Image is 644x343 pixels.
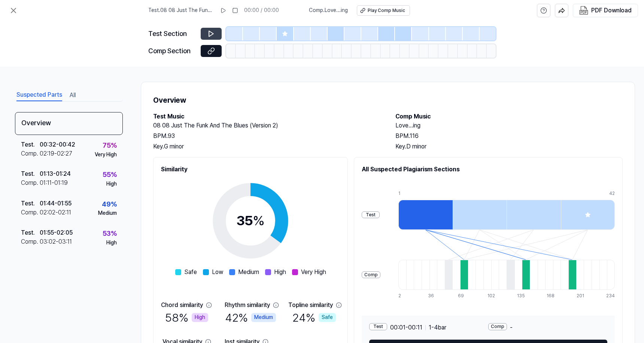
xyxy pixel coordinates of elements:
[21,149,40,158] div: Comp .
[319,313,336,322] div: Safe
[21,228,40,237] div: Test .
[395,142,623,151] div: Key. D minor
[40,149,72,158] div: 02:19 - 02:27
[21,140,40,149] div: Test .
[148,28,196,39] div: Test Section
[21,178,40,187] div: Comp .
[488,323,607,332] div: -
[390,323,422,332] span: 00:01 - 00:11
[165,310,208,325] div: 58 %
[578,4,633,17] button: PDF Download
[244,7,279,14] div: 00:00 / 00:00
[40,140,75,149] div: 00:32 - 00:42
[517,293,525,299] div: 135
[21,199,40,208] div: Test .
[398,190,453,197] div: 1
[16,89,62,101] button: Suspected Parts
[547,293,555,299] div: 168
[309,7,348,14] span: Comp . Love...ing
[106,180,117,188] div: High
[395,112,623,121] h2: Comp Music
[106,239,117,247] div: High
[153,94,623,106] h1: Overview
[40,169,71,178] div: 01:13 - 01:24
[184,268,197,277] span: Safe
[253,213,265,229] span: %
[40,208,71,217] div: 02:02 - 02:11
[362,165,615,174] h2: All Suspected Plagiarism Sections
[21,208,40,217] div: Comp .
[21,169,40,178] div: Test .
[15,112,123,135] div: Overview
[148,46,196,57] div: Comp Section
[238,268,259,277] span: Medium
[292,310,336,325] div: 24 %
[153,121,380,130] h2: 08 08 Just The Funk And The Blues (Version 2)
[591,6,632,15] div: PDF Download
[98,210,117,217] div: Medium
[95,151,117,159] div: Very High
[540,7,547,14] svg: help
[558,7,565,14] img: share
[369,323,387,330] div: Test
[153,132,380,141] div: BPM. 93
[395,132,623,141] div: BPM. 116
[225,310,276,325] div: 42 %
[251,313,276,322] div: Medium
[225,301,270,310] div: Rhythm similarity
[368,7,405,14] div: Play Comp Music
[606,293,615,299] div: 234
[395,121,623,130] h2: Love...ing
[488,323,507,330] div: Comp
[458,293,466,299] div: 69
[40,228,73,237] div: 01:55 - 02:05
[274,268,286,277] span: High
[103,228,117,239] div: 53 %
[362,271,380,279] div: Comp
[40,199,72,208] div: 01:44 - 01:55
[357,5,410,16] button: Play Comp Music
[102,199,117,210] div: 49 %
[148,7,214,14] span: Test . 08 08 Just The Funk And The Blues (Version 2)
[609,190,615,197] div: 42
[579,6,588,15] img: PDF Download
[288,301,333,310] div: Topline similarity
[21,237,40,246] div: Comp .
[301,268,326,277] span: Very High
[153,142,380,151] div: Key. G minor
[398,293,406,299] div: 2
[153,112,380,121] h2: Test Music
[537,4,550,17] button: help
[428,293,436,299] div: 36
[236,211,265,231] div: 35
[429,323,446,332] span: 1 - 4 bar
[40,237,72,246] div: 03:02 - 03:11
[161,301,203,310] div: Chord similarity
[161,165,340,174] h2: Similarity
[40,178,68,187] div: 01:11 - 01:19
[103,169,117,180] div: 55 %
[577,293,584,299] div: 201
[362,211,380,219] div: Test
[212,268,223,277] span: Low
[103,140,117,151] div: 75 %
[70,89,76,101] button: All
[192,313,208,322] div: High
[487,293,495,299] div: 102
